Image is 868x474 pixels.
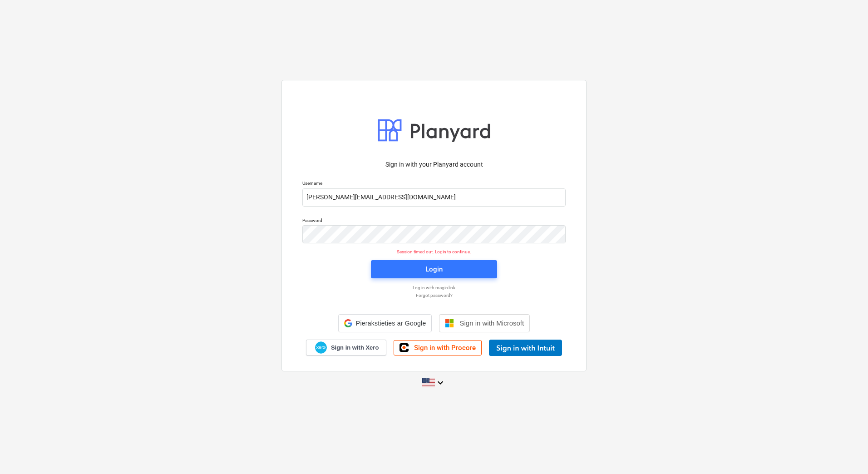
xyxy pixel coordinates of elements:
div: Login [425,263,443,275]
span: Pierakstieties ar Google [356,320,426,327]
a: Log in with magic link [298,285,570,291]
a: Sign in with Xero [306,340,387,355]
i: keyboard_arrow_down [435,377,446,388]
span: Sign in with Xero [331,344,379,352]
input: Username [302,188,566,207]
a: Sign in with Procore [394,340,482,355]
p: Password [302,217,566,225]
p: Sign in with your Planyard account [302,160,566,169]
img: Xero logo [315,341,327,354]
span: Sign in with Microsoft [459,319,524,327]
img: Microsoft logo [445,319,454,328]
div: Pierakstieties ar Google [338,314,432,332]
button: Login [371,260,497,278]
p: Username [302,180,566,188]
a: Forgot password? [298,292,570,298]
p: Session timed out. Login to continue. [297,249,571,255]
span: Sign in with Procore [414,344,476,352]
